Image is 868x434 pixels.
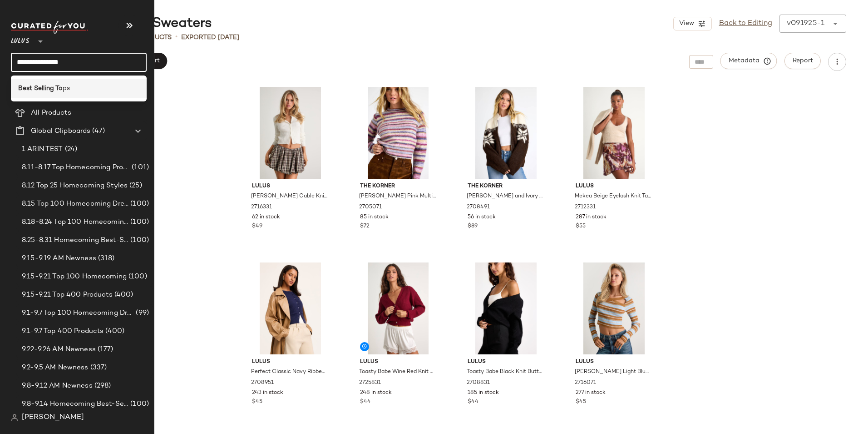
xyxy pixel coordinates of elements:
span: 9.2-9.5 AM Newness [22,363,89,373]
span: 9.1-9.7 Top 400 Products [22,326,104,337]
span: 2712331 [575,203,596,212]
span: ps [63,84,70,93]
span: Lulus [11,31,30,47]
button: Metadata [720,53,777,69]
span: [PERSON_NAME] Light Blue and Brown Striped Cutout Sweater Top [575,368,651,376]
span: $89 [468,222,478,231]
span: 9.1-9.7 Top 100 Homecoming Dresses [22,308,134,318]
img: svg%3e [11,414,18,421]
b: Best Selling To [18,84,63,93]
span: 2708491 [467,203,490,212]
span: The Korner [360,182,437,191]
span: $44 [360,398,371,406]
span: Perfect Classic Navy Ribbed Knit Cardigan Sweater [251,368,328,376]
span: 2708951 [251,379,274,387]
span: Lulus [576,358,652,366]
span: Global Clipboards [31,126,90,136]
span: (318) [96,253,115,264]
span: (101) [130,162,149,173]
span: 9.8-9.12 AM Newness [22,381,93,391]
span: [PERSON_NAME] Cable Knit Cardigan Sweater Top [251,192,328,201]
span: (25) [128,181,142,191]
span: 2708831 [467,379,490,387]
div: v091925-1 [787,18,824,29]
img: 2712331_01_hero_2025-08-21.jpg [568,87,660,179]
span: (400) [104,326,124,337]
img: 2716331_01_hero_2025-08-08.jpg [245,87,336,179]
span: Lulus [252,182,329,191]
img: 2708831_01_hero_2025-09-12.jpg [460,262,552,354]
span: 62 in stock [252,213,280,222]
span: 8.11-8.17 Top Homecoming Product [22,162,130,173]
span: $55 [576,222,586,231]
span: 2716071 [575,379,596,387]
span: (100) [128,235,149,246]
img: 2708491_01_hero_2025-09-10.jpg [460,87,552,179]
img: cfy_white_logo.C9jOOHJF.svg [11,21,88,34]
span: [PERSON_NAME] [22,412,84,423]
span: (100) [128,399,149,409]
span: All Products [31,108,71,118]
span: 2725831 [359,379,381,387]
span: The Korner [468,182,544,191]
span: 8.18-8.24 Top 100 Homecoming Dresses [22,217,128,227]
span: $72 [360,222,370,231]
span: 8.12 Top 25 Homecoming Styles [22,181,128,191]
a: Back to Editing [719,18,772,29]
span: (100) [128,217,149,227]
span: (298) [93,381,111,391]
span: View [678,20,694,27]
span: 85 in stock [360,213,389,222]
span: Toasty Babe Black Knit Button-Up Cropped Cardigan [467,368,543,376]
span: 8.25-8.31 Homecoming Best-Sellers [22,235,128,246]
span: 2705071 [359,203,382,212]
span: 9.22-9.26 AM Newness [22,344,96,355]
span: 243 in stock [252,389,283,397]
span: Metadata [728,57,769,65]
span: 9.15-9.21 Top 400 Products [22,290,113,300]
span: Lulus [468,358,544,366]
span: 9.15-9.21 Top 100 Homecoming [22,272,127,282]
span: Lulus [360,358,437,366]
span: (99) [134,308,149,318]
img: 2725831_01_hero_2025-09-09.jpg [353,262,444,354]
span: $49 [252,222,262,231]
span: 9.15-9.19 AM Newness [22,253,96,264]
img: 2716071_01_hero_2025-08-20.jpg [568,262,660,354]
span: Lulus [576,182,652,191]
span: 56 in stock [468,213,496,222]
span: 248 in stock [360,389,392,397]
span: Report [792,57,813,65]
span: (400) [113,290,133,300]
span: $45 [252,398,262,406]
span: (177) [96,344,113,355]
span: 9.8-9.14 Homecoming Best-Sellers [22,399,128,409]
button: Report [784,53,821,69]
button: View [673,17,711,30]
img: 2705071_01_hero_2025-09-10.jpg [353,87,444,179]
span: (100) [128,199,149,209]
span: (24) [63,144,78,155]
span: (100) [127,272,147,282]
img: 13130281_2708951.jpg [245,262,336,354]
span: 1 ARIN TEST [22,144,63,155]
span: Toasty Babe Wine Red Knit Button-Up Cropped Cardigan [359,368,436,376]
span: (47) [90,126,105,136]
span: Lulus [252,358,329,366]
span: 277 in stock [576,389,606,397]
span: Mekea Beige Eyelash Knit Tank Top and Cropped Cardigan Set [575,192,651,201]
span: $45 [576,398,586,406]
p: Exported [DATE] [181,33,239,42]
span: [PERSON_NAME] Pink Multi Striped Crew Neck Sweater [359,192,436,201]
span: (337) [89,363,107,373]
span: [PERSON_NAME] and Ivory Fair Isle Zip-Front Cardigan [467,192,543,201]
span: $44 [468,398,478,406]
span: 287 in stock [576,213,607,222]
span: 2716331 [251,203,272,212]
span: 185 in stock [468,389,499,397]
span: • [175,32,178,43]
span: 8.15 Top 100 Homecoming Dresses [22,199,128,209]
